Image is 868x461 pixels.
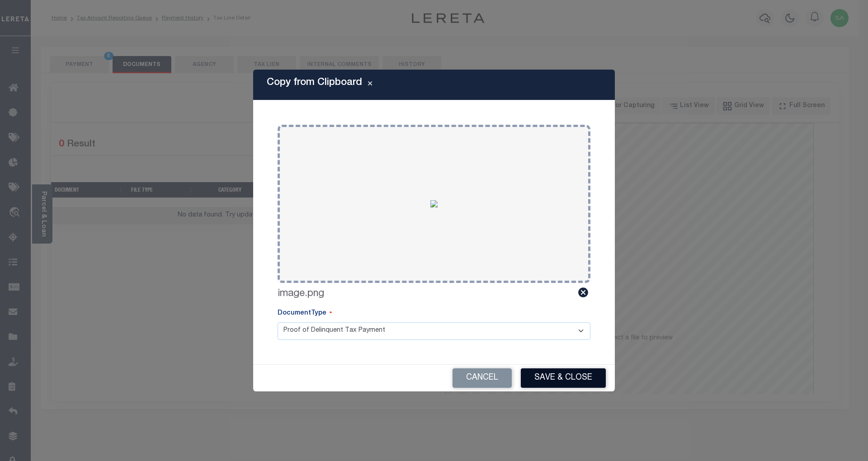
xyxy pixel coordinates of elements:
label: image.png [278,287,324,301]
button: Cancel [453,368,512,388]
button: Close [362,80,378,90]
label: DocumentType [278,309,332,319]
img: 501f5fa2-4f5a-4e17-b868-c6e49d7b53ad [430,200,438,207]
button: Save & Close [521,368,606,388]
h5: Copy from Clipboard [267,77,362,89]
